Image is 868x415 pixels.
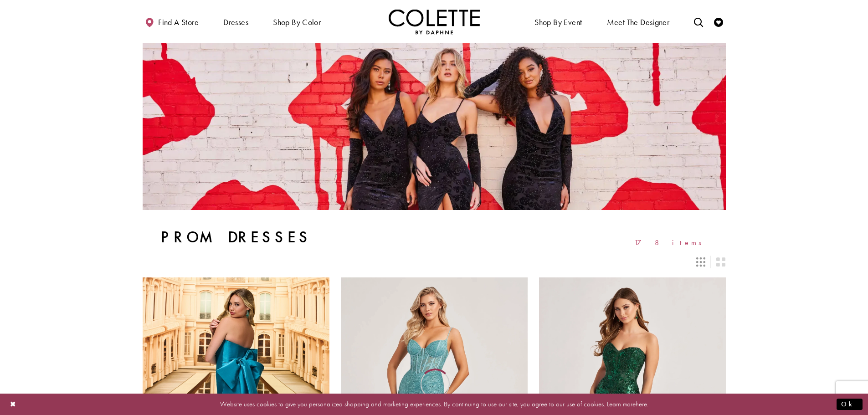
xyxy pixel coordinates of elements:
[137,252,731,272] div: Layout Controls
[5,396,21,412] button: Close Dialog
[66,398,802,410] p: Website uses cookies to give you personalized shopping and marketing experiences. By continuing t...
[158,18,199,27] span: Find a store
[271,9,323,34] span: Shop by color
[534,18,582,27] span: Shop By Event
[692,9,705,34] a: Toggle search
[636,400,647,409] a: here
[143,9,201,34] a: Find a store
[712,9,725,34] a: Check Wishlist
[273,18,321,27] span: Shop by color
[837,399,863,410] button: Submit Dialog
[389,9,480,34] img: Colette by Daphne
[223,18,248,27] span: Dresses
[696,257,705,266] span: Switch layout to 3 columns
[532,9,584,34] span: Shop By Event
[389,9,480,34] a: Visit Home Page
[607,18,670,27] span: Meet the designer
[634,239,708,246] span: 178 items
[221,9,251,34] span: Dresses
[161,228,312,246] h1: Prom Dresses
[605,9,672,34] a: Meet the designer
[716,257,725,266] span: Switch layout to 2 columns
